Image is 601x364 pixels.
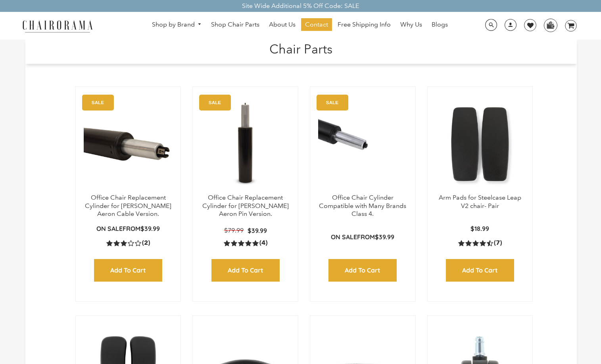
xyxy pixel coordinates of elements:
text: SALE [209,100,221,105]
img: WhatsApp_Image_2024-07-12_at_16.23.01.webp [544,19,557,31]
a: 5.0 rating (4 votes) [224,239,267,247]
a: Office Chair Replacement Cylinder for [PERSON_NAME] Aeron Pin Version. [202,194,289,218]
a: Shop by Brand [148,19,206,31]
span: $39.99 [248,227,267,234]
a: Office Chair Replacement Cylinder for Herman Miller Aeron Pin Version. - chairorama Office Chair ... [201,95,290,194]
input: Add to Cart [446,259,514,282]
img: Office Chair Replacement Cylinder for Herman Miller Aeron Pin Version. - chairorama [201,95,290,194]
strong: On Sale [96,225,123,233]
p: from [331,233,394,241]
a: Office Chair Cylinder Compatible with Many Brands Class 4. - chairorama Office Chair Cylinder Com... [318,95,407,194]
img: chairorama [18,19,97,33]
span: About Us [269,21,296,29]
h1: Chair Parts [33,40,569,57]
img: Office Chair Replacement Cylinder for Herman Miller Aeron Cable Version. - chairorama [84,95,173,194]
a: 3.0 rating (2 votes) [106,239,150,247]
a: Office Chair Cylinder Compatible with Many Brands Class 4. [319,194,406,218]
span: $79.99 [224,227,244,234]
a: Free Shipping Info [334,18,395,31]
span: Why Us [400,21,422,29]
a: Shop Chair Parts [207,18,263,31]
text: SALE [92,100,104,105]
span: Blogs [432,21,448,29]
img: Office Chair Cylinder Compatible with Many Brands Class 4. - chairorama [318,95,407,194]
span: $39.99 [375,233,394,241]
a: Arm Pads for Steelcase Leap V2 chair- Pair [439,194,521,210]
a: Blogs [428,18,452,31]
a: About Us [265,18,300,31]
a: Contact [301,18,332,31]
a: Office Chair Replacement Cylinder for Herman Miller Aeron Cable Version. - chairorama Office Chai... [84,95,173,194]
span: (2) [142,239,150,247]
p: from [96,225,160,233]
span: (4) [259,239,267,247]
span: $39.99 [140,225,160,233]
input: Add to Cart [328,259,397,282]
a: Office Chair Replacement Cylinder for [PERSON_NAME] Aeron Cable Version. [85,194,171,218]
span: Shop Chair Parts [211,21,259,29]
strong: On Sale [331,233,357,241]
a: 4.4 rating (7 votes) [458,239,502,247]
span: Free Shipping Info [338,21,391,29]
img: Arm Pads for Steelcase Leap V2 chair- Pair - chairorama [436,95,525,194]
span: Contact [305,21,328,29]
text: SALE [326,100,338,105]
nav: DesktopNavigation [131,18,469,33]
input: Add to Cart [94,259,162,282]
span: $18.99 [470,225,489,233]
span: (7) [494,239,502,247]
a: Why Us [396,18,426,31]
input: Add to Cart [211,259,280,282]
a: Arm Pads for Steelcase Leap V2 chair- Pair - chairorama Arm Pads for Steelcase Leap V2 chair- Pai... [436,95,525,194]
